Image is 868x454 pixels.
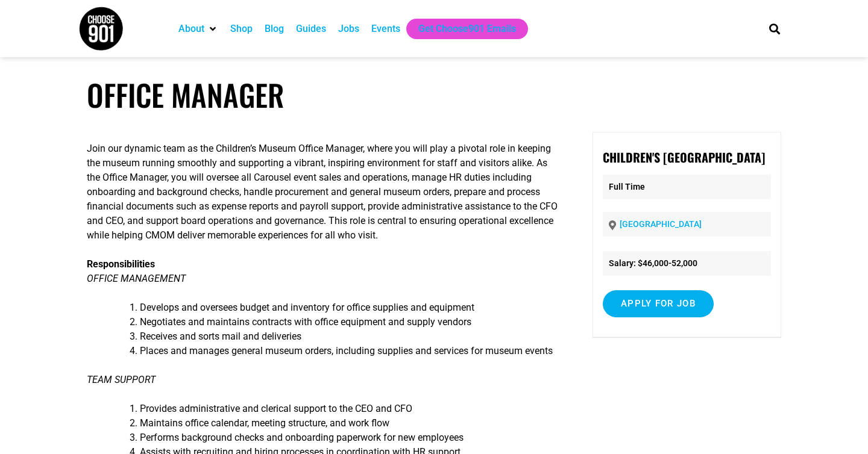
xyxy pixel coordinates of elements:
[140,315,558,329] li: Negotiates and maintains contracts with office equipment and supply vendors
[603,290,714,317] input: Apply for job
[338,22,359,36] a: Jobs
[620,219,702,229] a: [GEOGRAPHIC_DATA]
[178,22,204,36] a: About
[296,22,326,36] a: Guides
[140,431,558,445] li: Performs background checks and onboarding paperwork for new employees
[371,22,400,36] a: Events
[418,22,516,36] a: Get Choose901 Emails
[140,300,558,315] li: Develops and oversees budget and inventory for office supplies and equipment
[140,402,558,416] li: Provides administrative and clerical support to the CEO and CFO
[603,251,771,276] li: Salary: $46,000-52,000
[172,19,224,39] div: About
[172,19,749,39] nav: Main nav
[87,141,558,243] p: Join our dynamic team as the Children’s Museum Office Manager, where you will play a pivotal role...
[87,77,781,113] h1: Office Manager
[140,344,558,358] li: Places and manages general museum orders, including supplies and services for museum events
[140,416,558,431] li: Maintains office calendar, meeting structure, and work flow
[230,22,253,36] a: Shop
[87,258,155,270] strong: Responsibilities
[603,148,765,166] strong: Children's [GEOGRAPHIC_DATA]
[87,374,156,385] em: TEAM SUPPORT
[603,175,771,199] p: Full Time
[140,329,558,344] li: Receives and sorts mail and deliveries
[87,273,186,284] em: OFFICE MANAGEMENT
[765,19,785,39] div: Search
[265,22,284,36] a: Blog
